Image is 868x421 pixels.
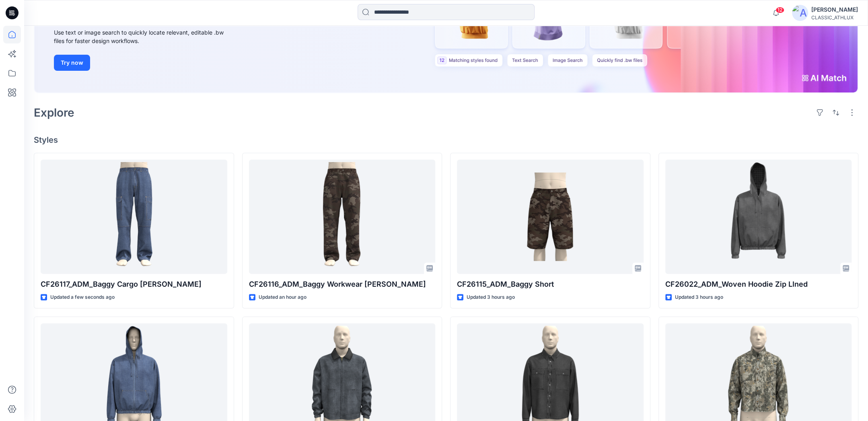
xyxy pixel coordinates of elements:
h4: Styles [34,135,858,145]
p: Updated a few seconds ago [50,293,115,302]
p: CF26116_ADM_Baggy Workwear [PERSON_NAME] [249,279,436,290]
img: avatar [792,5,808,21]
a: CF26022_ADM_Woven Hoodie Zip LIned [665,160,852,274]
p: Updated 3 hours ago [675,293,723,302]
span: 12 [775,7,784,13]
a: CF26116_ADM_Baggy Workwear Jean [249,160,436,274]
a: CF26115_ADM_Baggy Short [457,160,644,274]
a: CF26117_ADM_Baggy Cargo Jean [41,160,227,274]
div: [PERSON_NAME] [811,5,858,14]
h2: Explore [34,106,74,119]
p: Updated 3 hours ago [467,293,515,302]
button: Try now [54,55,90,71]
p: CF26115_ADM_Baggy Short [457,279,644,290]
div: Use text or image search to quickly locate relevant, editable .bw files for faster design workflows. [54,28,235,45]
p: CF26117_ADM_Baggy Cargo [PERSON_NAME] [41,279,227,290]
p: Updated an hour ago [259,293,306,302]
p: CF26022_ADM_Woven Hoodie Zip LIned [665,279,852,290]
div: CLASSIC_ATHLUX [811,14,858,21]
